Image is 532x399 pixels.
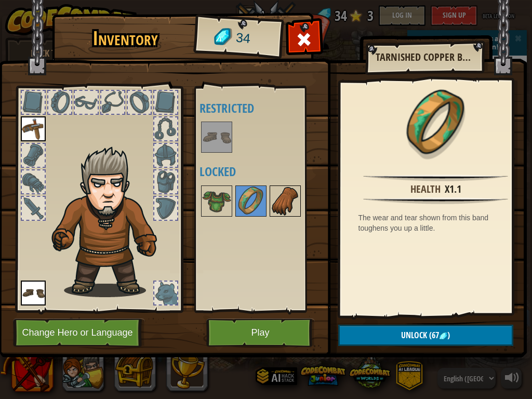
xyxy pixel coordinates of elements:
[236,187,265,216] img: portrait.png
[402,89,470,157] img: portrait.png
[59,28,192,49] h1: Inventory
[199,165,330,178] h4: Locked
[202,187,231,216] img: portrait.png
[13,318,145,347] button: Change Hero or Language
[199,101,330,115] h4: Restricted
[21,281,46,305] img: portrait.png
[271,187,300,216] img: portrait.png
[427,329,439,341] span: (67
[206,318,315,347] button: Play
[410,182,441,197] div: Health
[401,329,427,341] span: Unlock
[47,146,174,297] img: hair_m2.png
[363,175,508,181] img: hr.png
[338,325,513,346] button: Unlock(67)
[445,182,461,197] div: x1.1
[358,212,518,233] div: The wear and tear shown from this band toughens you up a little.
[439,332,447,340] img: gem.png
[376,51,473,63] h2: Tarnished Copper Band
[235,29,251,48] span: 34
[202,123,231,152] img: portrait.png
[363,197,508,204] img: hr.png
[21,116,46,141] img: portrait.png
[447,329,450,341] span: )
